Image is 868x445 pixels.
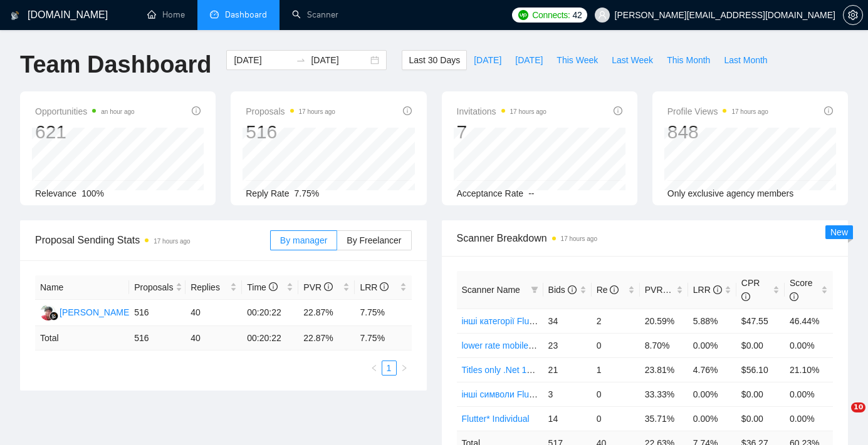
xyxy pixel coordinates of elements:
[147,9,185,20] a: homeHome
[543,382,592,406] td: 3
[660,50,717,70] button: This Month
[731,108,768,115] time: 17 hours ago
[81,188,104,198] span: 100%
[736,357,785,382] td: $56.10
[35,275,129,300] th: Name
[474,53,501,67] span: [DATE]
[462,285,520,295] span: Scanner Name
[397,361,412,376] li: Next Page
[191,280,227,294] span: Replies
[296,55,306,65] span: swap-right
[129,326,186,350] td: 516
[403,106,412,115] span: info-circle
[568,285,577,294] span: info-circle
[20,50,211,79] h1: Team Dashboard
[35,326,129,350] td: Total
[597,285,619,295] span: Re
[790,278,813,302] span: Score
[462,340,680,350] a: lower rate mobile app 18/11 rate range 80% (було 11%)
[640,357,688,382] td: 23.81%
[785,406,833,431] td: 0.00%
[610,285,619,294] span: info-circle
[35,188,76,198] span: Relevance
[543,333,592,357] td: 23
[154,238,190,245] time: 17 hours ago
[246,104,335,119] span: Proposals
[548,285,577,295] span: Bids
[543,357,592,382] td: 21
[843,10,863,20] a: setting
[640,406,688,431] td: 35.71%
[531,286,538,294] span: filter
[457,188,524,198] span: Acceptance Rate
[299,108,335,115] time: 17 hours ago
[614,106,622,115] span: info-circle
[402,50,467,70] button: Last 30 Days
[457,104,546,119] span: Invitations
[311,53,368,67] input: End date
[824,106,833,115] span: info-circle
[280,235,327,245] span: By manager
[247,282,277,292] span: Time
[741,278,760,302] span: CPR
[592,382,640,406] td: 0
[129,300,186,326] td: 516
[592,333,640,357] td: 0
[790,292,798,301] span: info-circle
[592,357,640,382] td: 1
[60,305,132,319] div: [PERSON_NAME]
[134,280,173,294] span: Proposals
[688,309,736,333] td: 5.88%
[35,120,135,144] div: 621
[543,309,592,333] td: 34
[713,285,722,294] span: info-circle
[693,285,722,295] span: LRR
[35,232,270,248] span: Proposal Sending Stats
[645,285,674,295] span: PVR
[382,361,397,376] li: 1
[210,10,219,19] span: dashboard
[225,9,267,20] span: Dashboard
[347,235,401,245] span: By Freelancer
[370,364,378,372] span: left
[561,235,597,242] time: 17 hours ago
[510,108,546,115] time: 17 hours ago
[717,50,774,70] button: Last Month
[528,280,541,299] span: filter
[518,10,528,20] img: upwork-logo.png
[246,120,335,144] div: 516
[295,188,320,198] span: 7.75%
[242,300,298,326] td: 00:20:22
[667,120,768,144] div: 848
[550,50,605,70] button: This Week
[192,106,201,115] span: info-circle
[462,365,595,375] a: Titles only .Net 16/06 no greetings
[612,53,653,67] span: Last Week
[246,188,289,198] span: Reply Rate
[532,8,570,22] span: Connects:
[515,53,543,67] span: [DATE]
[688,406,736,431] td: 0.00%
[355,326,411,350] td: 7.75 %
[380,282,389,291] span: info-circle
[40,305,56,320] img: A
[367,361,382,376] li: Previous Page
[688,357,736,382] td: 4.76%
[844,10,862,20] span: setting
[688,382,736,406] td: 0.00%
[382,361,396,375] a: 1
[640,382,688,406] td: 33.33%
[640,333,688,357] td: 8.70%
[467,50,508,70] button: [DATE]
[298,326,355,350] td: 22.87 %
[367,361,382,376] button: left
[592,406,640,431] td: 0
[242,326,298,350] td: 00:20:22
[736,309,785,333] td: $47.55
[400,364,408,372] span: right
[667,104,768,119] span: Profile Views
[462,389,550,399] a: інші символи Flutter* |
[11,6,19,26] img: logo
[724,53,767,67] span: Last Month
[508,50,550,70] button: [DATE]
